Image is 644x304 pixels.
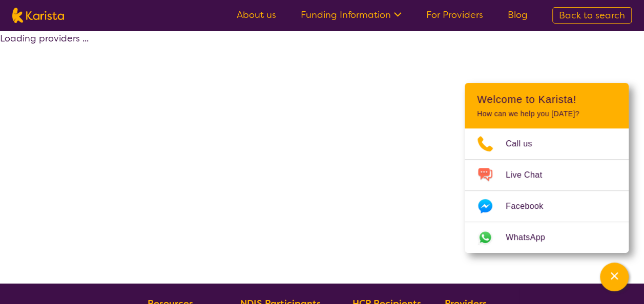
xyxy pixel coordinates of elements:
[477,110,616,118] p: How can we help you [DATE]?
[508,9,528,21] a: Blog
[477,93,616,105] h2: Welcome to Karista!
[506,199,555,214] span: Facebook
[552,7,632,24] a: Back to search
[506,230,557,245] span: WhatsApp
[506,167,554,183] span: Live Chat
[426,9,483,21] a: For Providers
[559,9,625,21] span: Back to search
[301,9,402,21] a: Funding Information
[237,9,276,21] a: About us
[465,83,629,253] div: Channel Menu
[600,263,629,291] button: Channel Menu
[465,128,629,253] ul: Choose channel
[465,222,629,253] a: Web link opens in a new tab.
[12,8,64,23] img: Karista logo
[506,136,545,151] span: Call us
